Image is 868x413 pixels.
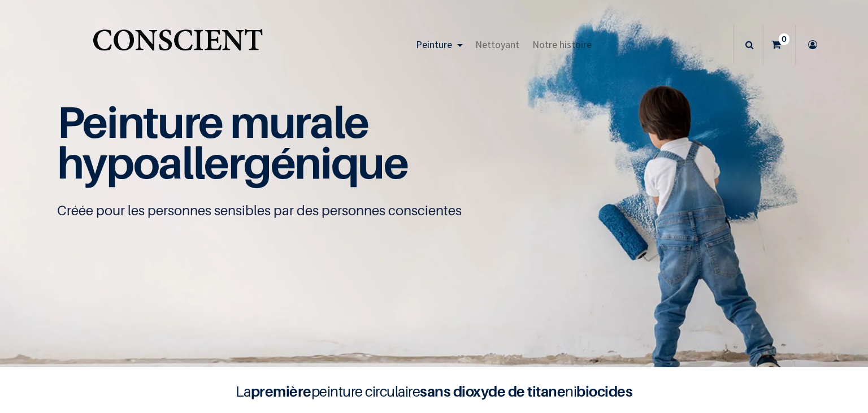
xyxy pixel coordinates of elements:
[90,23,265,67] img: Conscient
[779,33,789,45] sup: 0
[410,25,469,64] a: Peinture
[57,202,811,220] p: Créée pour les personnes sensibles par des personnes conscientes
[90,23,265,67] a: Logo of Conscient
[416,38,452,51] span: Peinture
[208,381,660,402] h4: La peinture circulaire ni
[475,38,519,51] span: Nettoyant
[57,95,368,148] span: Peinture murale
[251,382,311,400] b: première
[576,382,632,400] b: biocides
[420,382,565,400] b: sans dioxyde de titane
[532,38,592,51] span: Notre histoire
[763,25,795,64] a: 0
[57,136,408,189] span: hypoallergénique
